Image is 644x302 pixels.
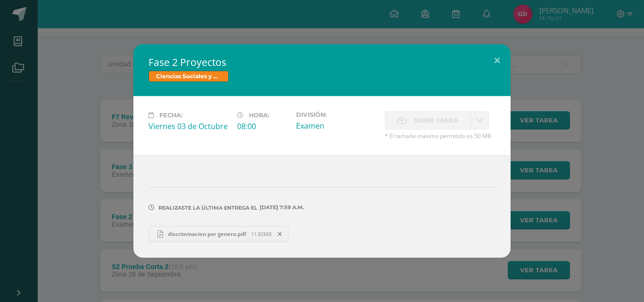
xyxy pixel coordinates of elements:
a: La fecha de entrega ha expirado [471,111,489,130]
span: Hora: [249,112,269,119]
span: Realizaste la última entrega el [158,204,257,211]
label: La fecha de entrega ha expirado [385,111,471,130]
span: discriminacion por genero.pdf [163,230,251,237]
span: Subir tarea [414,112,458,129]
label: División: [296,111,377,118]
div: Viernes 03 de Octubre [149,121,230,131]
span: 11.82MB [251,230,272,237]
button: Close (Esc) [484,44,511,76]
span: Ciencias Sociales y Formación Ciudadana [149,71,229,82]
span: * El tamaño máximo permitido es 50 MB [385,132,495,140]
div: Examen [296,121,377,131]
span: [DATE] 7:59 a.m. [257,207,304,208]
h2: Fase 2 Proyectos [149,56,495,69]
a: discriminacion por genero.pdf 11.82MB [149,226,289,242]
span: Remover entrega [272,229,288,239]
span: Fecha: [159,112,182,119]
div: 08:00 [237,121,289,131]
